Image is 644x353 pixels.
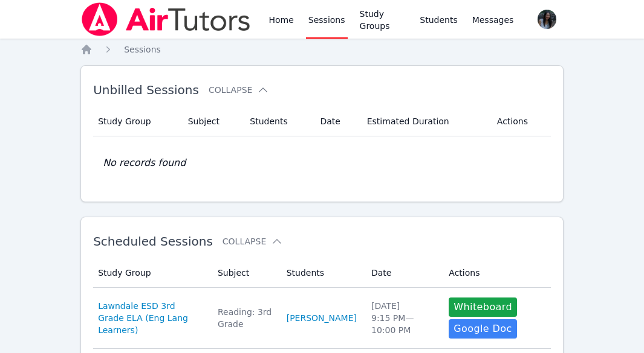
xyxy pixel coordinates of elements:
button: Collapse [223,235,283,247]
th: Students [279,258,364,288]
th: Date [364,258,441,288]
th: Subject [181,107,243,136]
a: Lawndale ESD 3rd Grade ELA (Eng Lang Learners) [98,300,203,336]
th: Subject [210,258,279,288]
span: Scheduled Sessions [93,234,213,249]
th: Study Group [93,107,181,136]
a: Google Doc [449,319,516,339]
span: Messages [472,14,514,26]
span: Unbilled Sessions [93,83,199,97]
tr: Lawndale ESD 3rd Grade ELA (Eng Lang Learners)Reading: 3rd Grade[PERSON_NAME][DATE]9:15 PM—10:00 ... [93,288,551,349]
div: [DATE] 9:15 PM — 10:00 PM [371,300,434,336]
nav: Breadcrumb [80,43,564,56]
th: Actions [490,107,551,136]
th: Study Group [93,258,210,288]
th: Actions [441,258,551,288]
th: Date [313,107,359,136]
button: Collapse [209,84,269,96]
th: Students [242,107,313,136]
a: [PERSON_NAME] [287,312,357,324]
td: No records found [93,136,551,189]
img: Air Tutors [80,2,252,36]
div: Reading: 3rd Grade [218,306,272,330]
span: Sessions [124,45,161,54]
a: Sessions [124,43,161,56]
button: Whiteboard [449,297,517,317]
th: Estimated Duration [360,107,490,136]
